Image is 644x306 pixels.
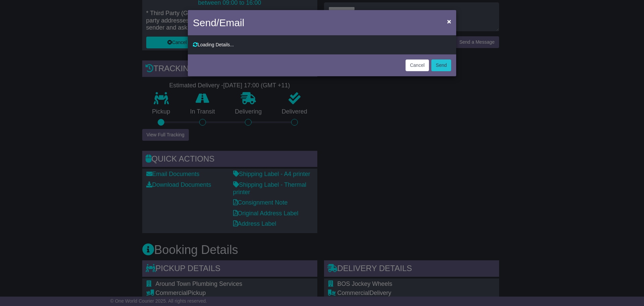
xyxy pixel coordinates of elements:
button: Close [444,14,454,28]
div: Loading Details... [193,42,451,48]
span: × [447,17,451,25]
button: Send [431,59,451,71]
button: Cancel [406,59,429,71]
h4: Send/Email [193,15,244,30]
